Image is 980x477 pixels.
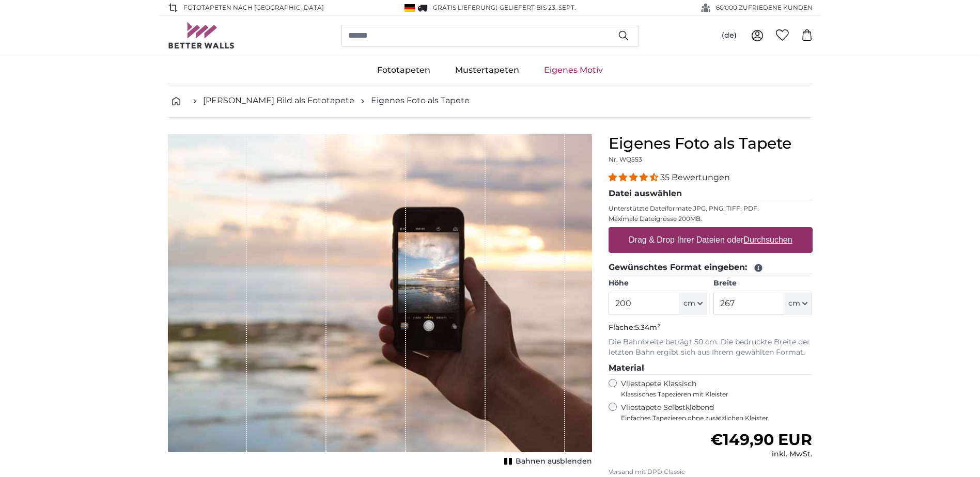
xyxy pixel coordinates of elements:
p: Die Bahnbreite beträgt 50 cm. Die bedruckte Breite der letzten Bahn ergibt sich aus Ihrem gewählt... [609,337,813,358]
label: Höhe [609,278,707,289]
label: Breite [713,278,812,289]
a: Mustertapeten [443,57,532,84]
span: Klassisches Tapezieren mit Kleister [621,390,804,399]
p: Maximale Dateigrösse 200MB. [609,215,813,223]
p: Fläche: [609,323,813,333]
span: €149,90 EUR [710,430,812,449]
a: Eigenes Motiv [532,57,615,84]
img: Deutschland [405,4,415,12]
span: Nr. WQ553 [609,155,642,163]
button: cm [784,293,812,314]
span: cm [683,298,695,309]
span: Einfaches Tapezieren ohne zusätzlichen Kleister [621,414,813,422]
label: Vliestapete Klassisch [621,379,804,399]
span: 4.34 stars [609,172,660,182]
p: Unterstützte Dateiformate JPG, PNG, TIFF, PDF. [609,204,813,213]
legend: Material [609,362,813,375]
span: cm [788,298,800,309]
p: Versand mit DPD Classic [609,468,813,476]
button: cm [679,293,707,314]
div: inkl. MwSt. [710,449,812,459]
div: 1 of 1 [168,134,592,469]
span: 35 Bewertungen [660,172,730,182]
span: - [497,4,576,11]
h1: Eigenes Foto als Tapete [609,134,813,153]
img: Betterwalls [168,22,235,49]
u: Durchsuchen [743,235,792,244]
span: Geliefert bis 23. Sept. [500,4,576,11]
span: GRATIS Lieferung! [433,4,497,11]
span: Fototapeten nach [GEOGRAPHIC_DATA] [183,3,324,12]
button: (de) [713,26,745,45]
legend: Datei auswählen [609,187,813,200]
a: Eigenes Foto als Tapete [371,94,470,107]
a: [PERSON_NAME] Bild als Fototapete [203,94,354,107]
nav: breadcrumbs [168,84,813,118]
span: 5.34m² [635,323,660,332]
span: 60'000 ZUFRIEDENE KUNDEN [716,3,813,12]
label: Drag & Drop Ihrer Dateien oder [625,230,797,250]
span: Bahnen ausblenden [516,456,592,467]
label: Vliestapete Selbstklebend [621,403,813,422]
button: Bahnen ausblenden [501,454,592,469]
a: Fototapeten [365,57,443,84]
legend: Gewünschtes Format eingeben: [609,261,813,274]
